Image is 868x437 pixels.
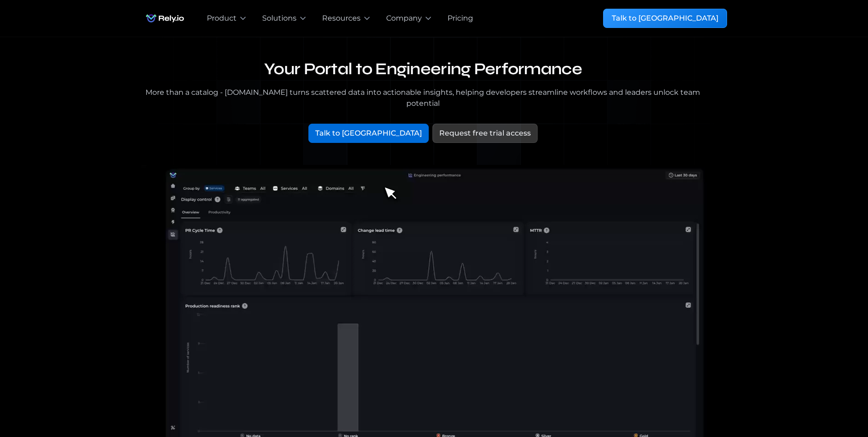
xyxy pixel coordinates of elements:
[141,59,705,80] h1: Your Portal to Engineering Performance
[439,128,531,139] div: Request free trial access
[141,9,189,27] a: home
[262,13,297,24] div: Solutions
[308,124,429,143] a: Talk to [GEOGRAPHIC_DATA]
[432,124,538,143] a: Request free trial access
[207,13,237,24] div: Product
[612,13,718,24] div: Talk to [GEOGRAPHIC_DATA]
[141,87,705,109] div: More than a catalog - [DOMAIN_NAME] turns scattered data into actionable insights, helping develo...
[141,9,189,27] img: Rely.io logo
[386,13,422,24] div: Company
[603,9,727,28] a: Talk to [GEOGRAPHIC_DATA]
[322,13,361,24] div: Resources
[315,128,422,139] div: Talk to [GEOGRAPHIC_DATA]
[447,13,473,24] a: Pricing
